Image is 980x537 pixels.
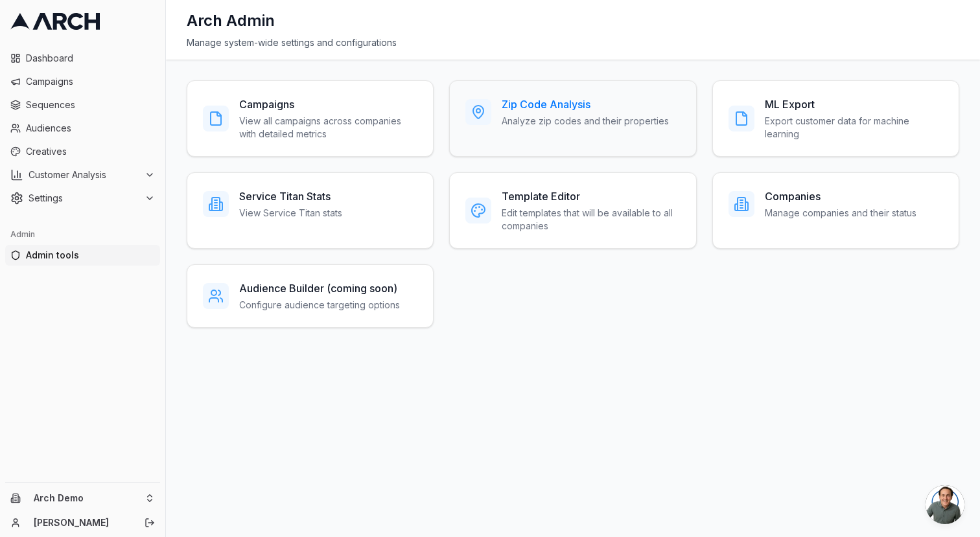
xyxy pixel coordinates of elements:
[239,207,342,220] p: View Service Titan stats
[141,514,159,532] button: Log out
[765,97,943,112] h3: ML Export
[5,224,160,245] div: Admin
[187,10,275,31] h1: Arch Admin
[34,516,130,529] a: [PERSON_NAME]
[26,122,155,135] span: Audiences
[5,141,160,162] a: Creatives
[5,48,160,69] a: Dashboard
[502,207,680,233] p: Edit templates that will be available to all companies
[239,189,342,204] h3: Service Titan Stats
[187,80,434,157] a: CampaignsView all campaigns across companies with detailed metrics
[926,485,964,524] a: Open chat
[239,299,400,312] p: Configure audience targeting options
[5,488,160,508] button: Arch Demo
[26,249,155,262] span: Admin tools
[449,80,696,157] a: Zip Code AnalysisAnalyze zip codes and their properties
[5,165,160,185] button: Customer Analysis
[5,188,160,209] button: Settings
[5,95,160,115] a: Sequences
[712,172,959,249] a: CompaniesManage companies and their status
[765,189,916,204] h3: Companies
[502,97,669,112] h3: Zip Code Analysis
[449,172,696,249] a: Template EditorEdit templates that will be available to all companies
[239,280,400,296] h3: Audience Builder (coming soon)
[187,264,434,328] a: Audience Builder (coming soon)Configure audience targeting options
[26,98,155,111] span: Sequences
[26,52,155,65] span: Dashboard
[502,115,669,128] p: Analyze zip codes and their properties
[765,207,916,220] p: Manage companies and their status
[26,75,155,88] span: Campaigns
[712,80,959,157] a: ML ExportExport customer data for machine learning
[5,118,160,139] a: Audiences
[239,97,417,112] h3: Campaigns
[187,172,434,249] a: Service Titan StatsView Service Titan stats
[239,115,417,141] p: View all campaigns across companies with detailed metrics
[5,71,160,92] a: Campaigns
[26,145,155,158] span: Creatives
[502,189,680,204] h3: Template Editor
[187,36,959,49] div: Manage system-wide settings and configurations
[34,492,139,504] span: Arch Demo
[765,115,943,141] p: Export customer data for machine learning
[29,168,139,181] span: Customer Analysis
[5,245,160,266] a: Admin tools
[29,192,139,205] span: Settings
